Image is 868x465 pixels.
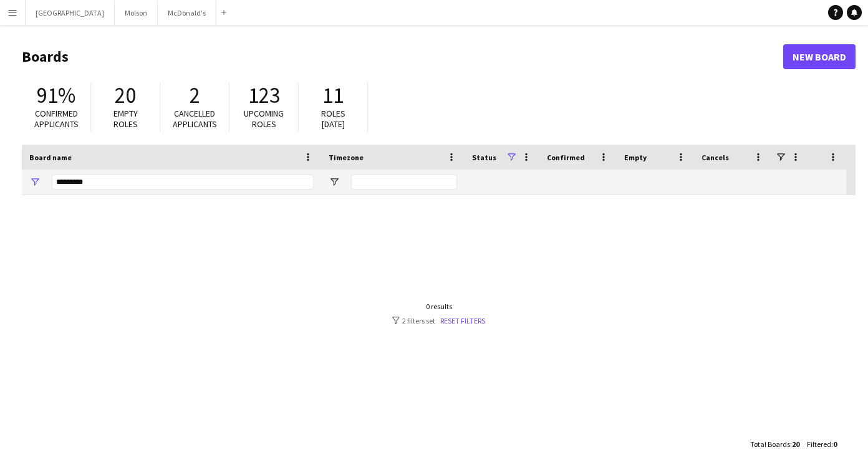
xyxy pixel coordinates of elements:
span: Timezone [329,153,364,162]
button: Open Filter Menu [329,176,340,188]
input: Timezone Filter Input [351,175,457,189]
span: 123 [248,82,280,109]
span: 20 [115,82,136,109]
button: McDonald's [158,1,216,25]
div: 0 results [392,302,485,311]
span: Upcoming roles [244,108,284,130]
button: Open Filter Menu [29,176,41,188]
span: 20 [792,439,799,449]
span: Total Boards [750,439,790,449]
span: Status [472,153,496,162]
span: Confirmed applicants [34,108,79,130]
span: Confirmed [547,153,585,162]
span: Cancelled applicants [173,108,217,130]
div: : [750,432,799,456]
div: 2 filters set [392,316,485,325]
span: Roles [DATE] [321,108,345,130]
button: [GEOGRAPHIC_DATA] [26,1,115,25]
span: Empty [624,153,647,162]
input: Board name Filter Input [52,175,314,189]
span: Board name [29,153,72,162]
span: Empty roles [113,108,138,130]
a: New Board [783,44,856,69]
span: Filtered [807,439,831,449]
a: Reset filters [440,316,485,325]
div: : [807,432,837,456]
h1: Boards [22,47,783,66]
span: 0 [833,439,837,449]
span: 11 [322,82,344,109]
button: Molson [115,1,158,25]
span: 2 [190,82,200,109]
span: Cancels [702,153,729,162]
span: 91% [37,82,75,109]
